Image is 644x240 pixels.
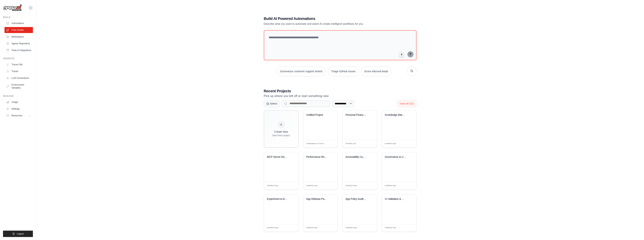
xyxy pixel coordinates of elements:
[306,142,324,145] span: Modified about 23 hours
[267,197,290,201] div: Experiment & A/B Rollout
[346,226,357,229] span: Modified 2 days
[306,113,329,117] div: Untitled Project
[397,100,416,107] button: View all (32)
[346,142,356,145] span: Modified 1 day
[306,155,329,159] div: Performance Regression & SLO Gate
[3,4,22,11] img: Logo
[385,155,408,159] div: Governance & Use-Case Analysis Sync
[5,20,33,26] a: Automations
[385,197,408,201] div: CI Validation & Diff Gate
[5,99,33,105] a: Usage
[407,184,410,187] span: Edit
[289,226,293,229] span: Edit
[5,34,33,40] a: Marketplace
[272,134,290,137] div: Start fresh project
[5,47,33,53] a: Tools & Integrations
[407,226,410,229] span: Edit
[267,155,290,159] div: MCP Server Deployer
[399,52,404,57] button: Click to speak your automation idea
[5,75,33,81] a: LLM Connections
[407,66,416,76] button: Get new suggestions
[267,226,278,229] span: Modified 2 days
[328,66,359,76] button: Triage GitHub issues
[5,82,33,91] a: Environment Variables
[3,95,33,98] div: Manage
[264,88,416,94] h3: Recent Projects
[385,113,408,117] div: Knowledge Materializer from Suggestions
[368,142,371,145] span: Edit
[3,16,33,19] div: Build
[11,114,22,117] span: Resources
[264,22,390,26] p: Describe what you want to automate and watch AI create intelligent workflows for you
[3,231,33,237] button: Logout
[385,226,396,229] span: Modified 2 days
[5,41,33,47] a: Agents Repository
[346,184,357,187] span: Modified 2 days
[264,16,390,21] h1: Build AI Powered Automations
[5,62,33,68] a: Traces Old
[277,66,325,76] button: Summarize customer support tickets
[5,68,33,74] a: Traces
[361,66,391,76] button: Score inbound leads
[306,197,329,201] div: App Release Packaging & Overlay Promotion
[264,94,416,99] p: Pick up where you left off or start something new
[400,102,414,105] span: View all (32)
[329,142,332,145] span: Edit
[329,184,332,187] span: Edit
[346,197,368,201] div: App Policy Audit Gate
[5,113,33,119] button: Resources
[385,184,396,187] span: Modified 2 days
[267,184,278,187] span: Modified 2 days
[5,27,33,33] a: Crew Studio
[306,226,318,229] span: Modified 2 days
[346,155,368,159] div: Accessibility Continuous Gate
[5,106,33,112] a: Settings
[17,232,24,235] span: Logout
[407,142,410,145] span: Edit
[264,100,280,107] button: Select
[346,113,368,117] div: Personal Finance Orchestrator (ING to Sheets to Calendar)
[368,184,371,187] span: Edit
[329,226,332,229] span: Edit
[385,142,396,145] span: Modified 2 days
[289,184,293,187] span: Edit
[3,57,33,60] div: Operate
[368,226,371,229] span: Edit
[272,130,290,134] div: Create New
[306,184,318,187] span: Modified 2 days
